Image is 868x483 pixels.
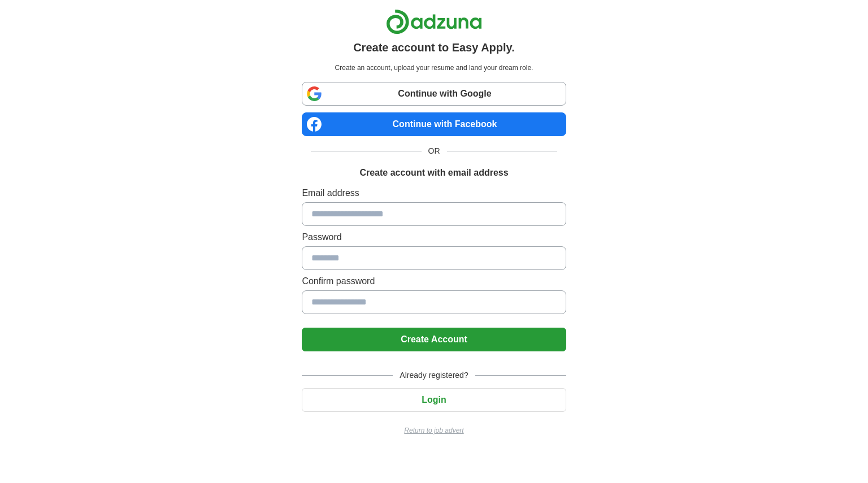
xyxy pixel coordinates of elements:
[386,9,482,34] img: Adzuna logo
[422,145,447,157] span: OR
[302,395,566,404] a: Login
[302,230,566,244] label: Password
[302,328,566,351] button: Create Account
[302,388,566,412] button: Login
[304,63,563,73] p: Create an account, upload your resume and land your dream role.
[302,186,566,200] label: Email address
[393,369,475,381] span: Already registered?
[353,39,515,56] h1: Create account to Easy Apply.
[302,275,566,288] label: Confirm password
[302,112,566,136] a: Continue with Facebook
[302,425,566,436] a: Return to job advert
[302,82,566,106] a: Continue with Google
[359,166,508,180] h1: Create account with email address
